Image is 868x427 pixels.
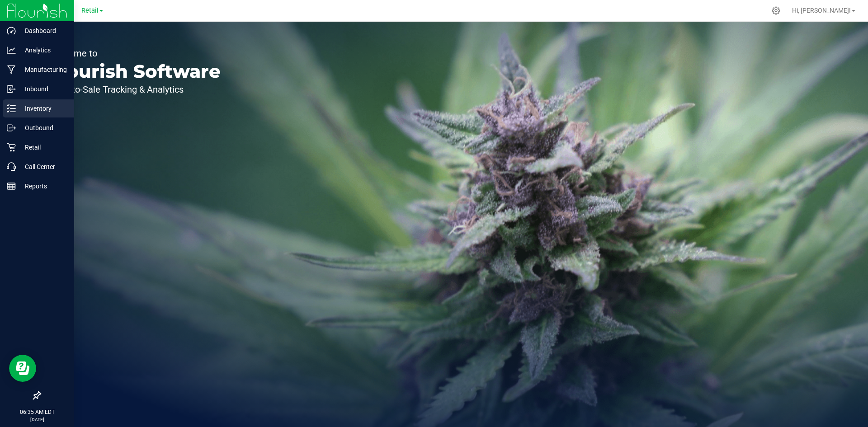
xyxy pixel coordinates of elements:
[4,408,70,416] p: 06:35 AM EDT
[7,182,16,191] inline-svg: Reports
[4,416,70,423] p: [DATE]
[16,161,70,172] p: Call Center
[7,162,16,171] inline-svg: Call Center
[9,355,36,382] iframe: Resource center
[16,45,70,56] p: Analytics
[16,122,70,133] p: Outbound
[16,84,70,94] p: Inbound
[49,62,221,80] p: Flourish Software
[49,49,221,58] p: Welcome to
[7,104,16,113] inline-svg: Inventory
[81,7,99,14] span: Retail
[7,123,16,132] inline-svg: Outbound
[7,65,16,74] inline-svg: Manufacturing
[16,103,70,114] p: Inventory
[16,142,70,153] p: Retail
[49,85,221,94] p: Seed-to-Sale Tracking & Analytics
[16,64,70,75] p: Manufacturing
[7,84,16,94] inline-svg: Inbound
[16,25,70,36] p: Dashboard
[770,6,782,15] div: Manage settings
[7,143,16,152] inline-svg: Retail
[7,46,16,55] inline-svg: Analytics
[16,181,70,192] p: Reports
[792,7,851,14] span: Hi, [PERSON_NAME]!
[7,26,16,35] inline-svg: Dashboard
